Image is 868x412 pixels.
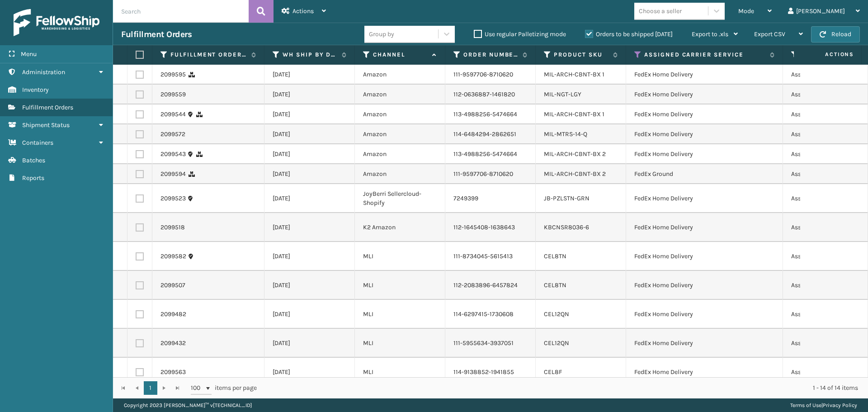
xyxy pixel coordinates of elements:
[544,223,589,231] a: KBCNSR8036-6
[445,144,536,164] td: 113-4988256-5474664
[544,90,581,98] a: MIL-NGT-LGY
[264,65,355,85] td: [DATE]
[264,300,355,329] td: [DATE]
[445,300,536,329] td: 114-6297415-1730608
[22,174,44,182] span: Reports
[264,124,355,144] td: [DATE]
[445,85,536,104] td: 112-0636887-1461820
[144,381,157,395] a: 1
[754,30,785,38] span: Export CSV
[544,252,566,260] a: CEL8TN
[160,90,186,99] a: 2099559
[626,184,783,213] td: FedEx Home Delivery
[22,86,49,94] span: Inventory
[160,223,185,232] a: 2099518
[544,310,569,318] a: CEL12QN
[639,6,682,16] div: Choose a seller
[264,164,355,184] td: [DATE]
[626,124,783,144] td: FedEx Home Delivery
[355,144,445,164] td: Amazon
[355,358,445,387] td: MLI
[264,271,355,300] td: [DATE]
[544,170,606,178] a: MIL-ARCH-CBNT-BX 2
[544,71,604,78] a: MIL-ARCH-CBNT-BX 1
[626,300,783,329] td: FedEx Home Delivery
[445,358,536,387] td: 114-9138852-1941855
[626,164,783,184] td: FedEx Ground
[121,29,192,40] h3: Fulfillment Orders
[585,30,673,38] label: Orders to be shipped [DATE]
[355,329,445,358] td: MLI
[355,300,445,329] td: MLI
[811,26,860,43] button: Reload
[124,398,252,412] p: Copyright 2023 [PERSON_NAME]™ v [TECHNICAL_ID]
[160,110,186,119] a: 2099544
[544,110,604,118] a: MIL-ARCH-CBNT-BX 1
[554,51,609,59] label: Product SKU
[22,156,45,164] span: Batches
[283,51,337,59] label: WH Ship By Date
[626,85,783,104] td: FedEx Home Delivery
[22,68,65,76] span: Administration
[160,368,186,377] a: 2099563
[626,271,783,300] td: FedEx Home Delivery
[692,30,728,38] span: Export to .xls
[269,384,858,393] div: 1 - 14 of 14 items
[544,339,569,347] a: CEL12QN
[738,7,754,15] span: Mode
[264,104,355,124] td: [DATE]
[355,213,445,242] td: K2 Amazon
[22,121,70,129] span: Shipment Status
[626,358,783,387] td: FedEx Home Delivery
[790,402,821,408] a: Terms of Use
[626,242,783,271] td: FedEx Home Delivery
[445,213,536,242] td: 112-1645408-1638643
[626,213,783,242] td: FedEx Home Delivery
[445,271,536,300] td: 112-2083896-6457824
[445,329,536,358] td: 111-5955634-3937051
[790,398,857,412] div: |
[626,104,783,124] td: FedEx Home Delivery
[626,329,783,358] td: FedEx Home Delivery
[445,184,536,213] td: 7249399
[264,242,355,271] td: [DATE]
[160,194,186,203] a: 2099523
[797,47,859,62] span: Actions
[14,9,99,36] img: logo
[355,242,445,271] td: MLI
[369,29,394,39] div: Group by
[160,70,186,79] a: 2099595
[355,271,445,300] td: MLI
[160,252,186,261] a: 2099582
[445,124,536,144] td: 114-6484294-2862651
[160,170,186,179] a: 2099594
[22,104,73,111] span: Fulfillment Orders
[544,194,590,202] a: JB-PZLSTN-GRN
[160,150,186,159] a: 2099543
[355,164,445,184] td: Amazon
[22,139,53,147] span: Containers
[160,281,185,290] a: 2099507
[191,381,257,395] span: items per page
[626,65,783,85] td: FedEx Home Delivery
[445,242,536,271] td: 111-8734045-5615413
[292,7,314,15] span: Actions
[160,130,185,139] a: 2099572
[445,164,536,184] td: 111-9597706-8710620
[644,51,765,59] label: Assigned Carrier Service
[823,402,857,408] a: Privacy Policy
[160,310,186,319] a: 2099482
[474,30,566,38] label: Use regular Palletizing mode
[191,384,204,393] span: 100
[355,104,445,124] td: Amazon
[264,144,355,164] td: [DATE]
[355,85,445,104] td: Amazon
[355,184,445,213] td: JoyBerri Sellercloud- Shopify
[544,368,562,376] a: CEL8F
[544,130,587,138] a: MIL-MTRS-14-Q
[544,150,606,158] a: MIL-ARCH-CBNT-BX 2
[373,51,428,59] label: Channel
[445,65,536,85] td: 111-9597706-8710620
[160,339,186,348] a: 2099432
[264,85,355,104] td: [DATE]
